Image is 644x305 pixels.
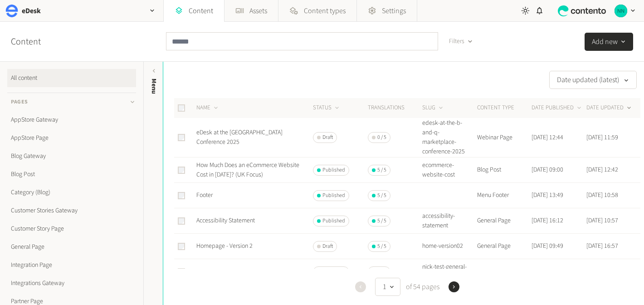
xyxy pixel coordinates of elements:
time: [DATE] 16:49 [586,267,618,276]
button: 1 [375,278,400,296]
a: General Page [7,238,136,256]
time: [DATE] 15:05 [532,267,563,276]
time: [DATE] 16:12 [532,216,563,225]
time: [DATE] 09:49 [532,241,563,251]
a: Category (Blog) [7,183,136,202]
a: Homepage - Version 2 [196,241,253,251]
th: CONTENT TYPE [477,98,532,118]
a: Integrations Gateway [7,274,136,292]
td: General Page [477,234,532,259]
a: eDesk at the [GEOGRAPHIC_DATA] Conference 2025 [196,128,283,147]
a: Blog Post [7,165,136,183]
span: Settings [382,5,406,16]
td: General Page [477,259,532,285]
span: Menu [149,79,159,94]
a: Blog Gateway [7,147,136,165]
a: Customer Story Page [7,220,136,238]
span: Draft [322,133,333,142]
button: Filters [442,32,480,50]
h2: Content [11,35,62,49]
span: Content types [304,5,346,16]
time: [DATE] 11:59 [586,133,618,142]
a: Customer Stories Gateway [7,202,136,220]
time: [DATE] 13:49 [532,191,563,200]
a: Accessibility Statement [196,216,255,225]
img: eDesk [5,5,18,17]
time: [DATE] 10:58 [586,191,618,200]
td: Menu Footer [477,183,532,208]
time: [DATE] 12:42 [586,165,618,174]
span: Published [322,217,345,225]
span: 5 / 5 [377,268,386,276]
span: 5 / 5 [377,192,386,200]
button: Date updated (latest) [549,71,637,89]
span: 0 / 5 [377,133,386,142]
button: SLUG [422,103,444,113]
span: Pages [11,98,28,106]
span: 5 / 5 [377,166,386,174]
span: Published [322,192,345,200]
button: DATE UPDATED [586,103,633,113]
span: Published [322,268,345,276]
span: Published [322,166,345,174]
span: 5 / 5 [377,242,386,251]
time: [DATE] 12:44 [532,133,563,142]
a: How Much Does an eCommerce Website Cost in [DATE]? (UK Focus) [196,161,299,179]
span: Draft [322,242,333,251]
span: 5 / 5 [377,217,386,225]
span: of 54 pages [404,281,439,292]
img: Nikola Nikolov [615,5,627,17]
a: Integration Page [7,256,136,274]
time: [DATE] 10:57 [586,216,618,225]
th: Translations [367,98,422,118]
td: accessibility-statement [422,208,477,234]
td: nick-test-general-page [422,259,477,285]
td: ecommerce-website-cost [422,157,477,183]
time: [DATE] 09:00 [532,165,563,174]
button: Add new [585,33,633,51]
span: Filters [449,37,464,46]
a: Footer [196,191,213,200]
td: General Page [477,208,532,234]
button: STATUS [313,103,341,113]
h2: eDesk [22,5,41,16]
a: AppStore Gateway [7,111,136,129]
time: [DATE] 16:57 [586,241,618,251]
a: [PERSON_NAME] general page [196,267,275,276]
td: Webinar Page [477,118,532,157]
button: DATE PUBLISHED [532,103,583,113]
td: home-version02 [422,234,477,259]
td: Blog Post [477,157,532,183]
a: All content [7,69,136,87]
a: AppStore Page [7,129,136,147]
button: NAME [196,103,220,113]
td: edesk-at-the-b-and-q-marketplace-conference-2025 [422,118,477,157]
